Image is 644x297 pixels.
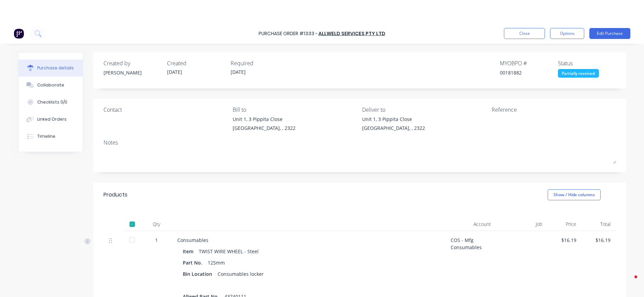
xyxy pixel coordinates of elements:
button: Collaborate [18,77,83,94]
div: Bill to [233,106,357,114]
div: TWIST WIRE WHEEL - Steel [199,246,259,256]
div: [GEOGRAPHIC_DATA], , 2322 [362,124,425,132]
div: Job [496,217,548,231]
div: Created [167,59,225,67]
div: Timeline [37,133,55,139]
button: Linked Orders [18,111,83,128]
button: Checklists 0/0 [18,94,83,111]
div: $16.19 [553,237,576,244]
div: $16.19 [587,237,611,244]
button: Purchase details [18,59,83,77]
div: MYOB PO # [500,59,558,67]
button: Show / Hide columns [548,189,601,200]
div: Qty [141,217,172,231]
button: Edit Purchase [589,28,630,39]
div: Consumables [177,237,440,244]
div: Purchase Order #1333 - [259,30,318,37]
div: Part No. [183,258,208,268]
div: Required [231,59,289,67]
div: Status [558,59,616,67]
button: Options [550,28,584,39]
div: Collaborate [37,82,64,88]
div: Linked Orders [37,116,67,122]
div: 125mm [208,258,225,268]
div: Account [445,217,496,231]
div: Purchase details [37,65,74,71]
button: Close [504,28,545,39]
iframe: Intercom live chat [621,274,637,290]
a: Allweld Services Pty Ltd [318,30,385,37]
div: Checklists 0/0 [37,99,67,105]
div: Notes [104,138,616,147]
div: Price [548,217,582,231]
div: [PERSON_NAME] [104,69,162,76]
div: Unit 1, 3 Pippita Close [362,116,425,123]
div: Consumables locker [218,269,264,279]
div: Created by [104,59,162,67]
button: Timeline [18,128,83,145]
div: Deliver to [362,106,487,114]
div: Partially received [558,69,599,78]
div: Item [183,246,199,256]
div: Contact [104,106,228,114]
div: Reference [492,106,616,114]
div: Bin Location [183,269,218,279]
div: 00181882 [500,69,558,76]
div: Total [582,217,616,231]
img: Factory [14,28,24,39]
div: Unit 1, 3 Pippita Close [233,116,296,123]
div: Products [104,191,127,199]
div: [GEOGRAPHIC_DATA], , 2322 [233,124,296,132]
div: 1 [147,237,166,244]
